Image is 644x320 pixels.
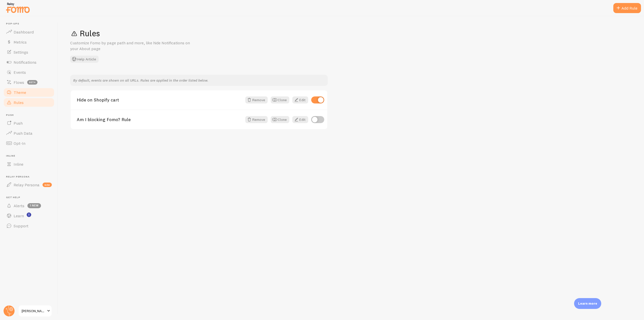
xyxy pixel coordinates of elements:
span: Alerts [14,203,24,208]
a: Edit [292,116,308,123]
a: Theme [3,87,55,97]
span: Events [14,70,26,75]
span: Settings [14,50,28,55]
span: Inline [6,154,55,158]
button: Clone [271,96,289,103]
p: Customize Fomo by page path and more, like hide Notifications on your About page [70,40,191,52]
span: Relay Persona [14,182,39,187]
a: Alerts 1 new [3,201,55,211]
button: Remove [245,96,268,103]
a: Events [3,67,55,77]
a: Hide on Shopify cart [77,98,242,102]
span: beta [27,80,37,85]
div: Learn more [574,298,601,309]
a: Push Data [3,128,55,138]
a: Rules [3,97,55,108]
span: Metrics [14,40,27,45]
a: Settings [3,47,55,57]
a: Am I blocking Fomo? Rule [77,117,242,122]
span: new [43,183,52,187]
p: Learn more [578,301,597,306]
a: Dashboard [3,27,55,37]
span: Push [14,121,23,126]
a: Learn [3,211,55,221]
a: Flows beta [3,77,55,87]
span: Opt-In [14,141,25,146]
span: Rules [14,100,24,105]
a: Edit [292,96,308,103]
a: [PERSON_NAME]-test-store [18,305,52,317]
span: Push [6,114,55,117]
span: 1 new [27,203,41,208]
span: Learn [14,213,24,218]
a: Inline [3,159,55,169]
span: [PERSON_NAME]-test-store [22,308,46,314]
h1: Rules [70,28,632,39]
span: Relay Persona [6,175,55,179]
a: Relay Persona new [3,180,55,190]
button: Remove [245,116,268,123]
span: Support [14,223,28,228]
span: Dashboard [14,29,34,34]
button: Clone [271,116,289,123]
img: fomo-relay-logo-orange.svg [5,1,30,14]
span: Pop-ups [6,22,55,25]
span: Inline [14,162,23,167]
button: Help Article [70,56,99,63]
a: Support [3,221,55,231]
svg: <p>Watch New Feature Tutorials!</p> [27,212,31,217]
a: Notifications [3,57,55,67]
span: Notifications [14,60,36,65]
span: Get Help [6,196,55,199]
a: Metrics [3,37,55,47]
a: Push [3,118,55,128]
span: Flows [14,80,24,85]
span: Theme [14,90,26,95]
a: Opt-In [3,138,55,148]
p: By default, events are shown on all URLs. Rules are applied in the order listed below. [73,78,325,83]
span: Push Data [14,131,32,136]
